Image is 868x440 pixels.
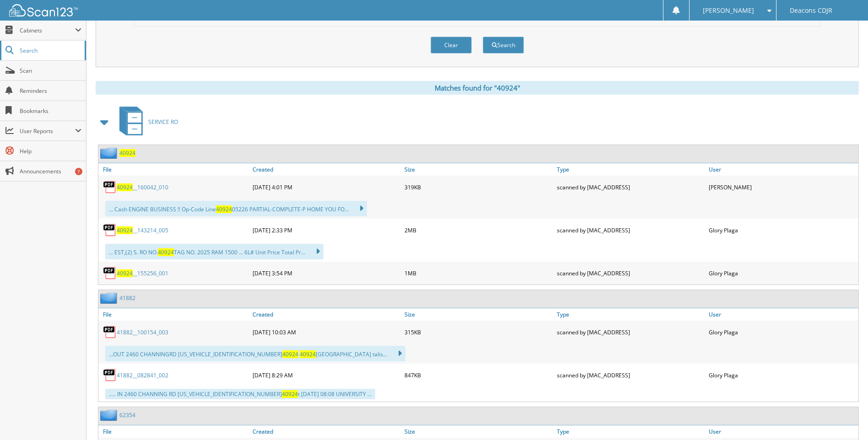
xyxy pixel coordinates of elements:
[20,107,81,115] span: Bookmarks
[555,366,706,384] div: scanned by [MAC_ADDRESS]
[105,389,375,399] div: ..... IN 2460 CHANNING RD [US_VEHICLE_IDENTIFICATION_NUMBER] t [DATE] 08:08 UNIVERSITY ...
[402,366,554,384] div: 847KB
[250,366,402,384] div: [DATE] 8:29 AM
[98,163,250,176] a: File
[250,163,402,176] a: Created
[790,8,832,13] span: Deacons CDJR
[555,264,706,282] div: scanned by [MAC_ADDRESS]
[114,104,178,140] a: SERVICE RO
[402,163,554,176] a: Size
[20,127,75,135] span: User Reports
[100,147,119,159] img: folder2.png
[119,149,135,157] a: 40924
[105,201,367,216] div: ... Cash ENGINE BUSINESS !! Op-Code Line 05226 PARTIAL-COMPLETE-P HOME YOU FO...
[117,269,133,277] span: 40924
[402,178,554,196] div: 319KB
[250,308,402,321] a: Created
[402,264,554,282] div: 1MB
[706,308,858,321] a: User
[250,425,402,438] a: Created
[706,366,858,384] div: Glory Plaga
[555,178,706,196] div: scanned by [MAC_ADDRESS]
[483,37,524,54] button: Search
[105,346,405,361] div: ...OUT 2460 CHANNINGRD [US_VEHICLE_IDENTIFICATION_NUMBER] [GEOGRAPHIC_DATA] talis...
[148,118,178,126] span: SERVICE RO
[703,8,754,13] span: [PERSON_NAME]
[98,425,250,438] a: File
[555,163,706,176] a: Type
[282,390,298,398] span: 40924
[555,425,706,438] a: Type
[706,221,858,239] div: Glory Plaga
[103,266,117,280] img: PDF.png
[555,221,706,239] div: scanned by [MAC_ADDRESS]
[20,27,75,34] span: Cabinets
[216,205,232,213] span: 40924
[706,425,858,438] a: User
[117,269,168,277] a: 40924__155256_001
[431,37,472,54] button: Clear
[282,350,298,358] span: 40924
[250,264,402,282] div: [DATE] 3:54 PM
[103,368,117,382] img: PDF.png
[103,223,117,237] img: PDF.png
[20,67,81,75] span: Scan
[117,328,168,336] a: 41882__100154_003
[105,244,323,259] div: ... EST,(2) S. RO NO. TAG NO. 2025 RAM 1500 ... 6L# Unit Price Total Pr...
[555,308,706,321] a: Type
[119,294,135,302] a: 41882
[100,409,119,421] img: folder2.png
[119,411,135,419] a: 62354
[300,350,316,358] span: 40924
[706,323,858,341] div: Glory Plaga
[706,264,858,282] div: Glory Plaga
[117,183,168,191] a: 40924__160042_010
[20,147,81,155] span: Help
[98,308,250,321] a: File
[103,180,117,194] img: PDF.png
[75,168,82,175] div: 7
[158,248,174,256] span: 40924
[250,221,402,239] div: [DATE] 2:33 PM
[402,308,554,321] a: Size
[822,396,868,440] iframe: Chat Widget
[117,226,168,234] a: 40924__143214_005
[117,226,133,234] span: 40924
[20,87,81,95] span: Reminders
[402,323,554,341] div: 315KB
[402,221,554,239] div: 2MB
[250,323,402,341] div: [DATE] 10:03 AM
[706,178,858,196] div: [PERSON_NAME]
[117,183,133,191] span: 40924
[100,292,119,304] img: folder2.png
[250,178,402,196] div: [DATE] 4:01 PM
[402,425,554,438] a: Size
[555,323,706,341] div: scanned by [MAC_ADDRESS]
[20,167,81,175] span: Announcements
[96,81,859,95] div: Matches found for "40924"
[103,325,117,339] img: PDF.png
[706,163,858,176] a: User
[9,4,78,16] img: scan123-logo-white.svg
[117,371,168,379] a: 41882__082841_002
[20,47,80,54] span: Search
